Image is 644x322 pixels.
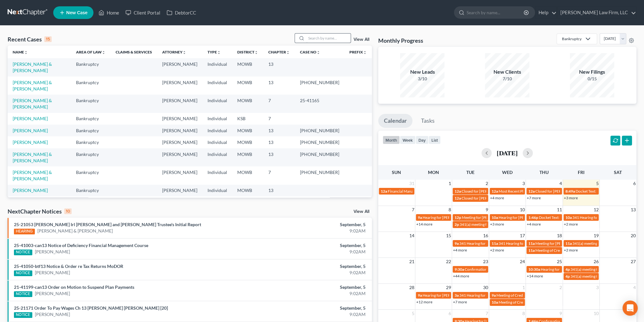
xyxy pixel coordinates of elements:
[71,136,111,148] td: Bankruptcy
[528,248,535,253] span: 11a
[539,215,565,220] span: Docket Text: for
[202,95,232,113] td: Individual
[565,274,570,279] span: 4p
[14,270,32,276] div: NOTICE
[578,170,584,175] span: Fri
[416,222,432,226] a: +14 more
[565,215,572,220] span: 10a
[633,180,636,187] span: 6
[157,77,202,95] td: [PERSON_NAME]
[411,310,415,317] span: 5
[232,196,263,208] td: MOWB
[499,215,548,220] span: Hearing for [PERSON_NAME]
[455,267,464,272] span: 9:30a
[14,291,32,297] div: NOTICE
[445,232,452,239] span: 15
[460,222,521,227] span: 341(a) meeting for [PERSON_NAME]
[122,7,163,18] a: Client Portal
[455,293,459,298] span: 3a
[354,37,369,42] a: View All
[519,258,526,265] span: 24
[492,241,498,246] span: 11a
[462,215,512,220] span: Meeting for [PERSON_NAME]
[423,215,472,220] span: Hearing for [PERSON_NAME]
[596,284,599,291] span: 3
[499,300,569,305] span: Meeting of Creditors for [PERSON_NAME]
[71,58,111,76] td: Bankruptcy
[557,7,636,18] a: [PERSON_NAME] Law Firm, LLC
[14,312,32,318] div: NOTICE
[202,185,232,196] td: Individual
[416,300,432,304] a: +12 more
[519,232,526,239] span: 17
[455,241,459,246] span: 9a
[459,293,550,298] span: 341 Hearing for [PERSON_NAME] & [PERSON_NAME]
[485,180,489,187] span: 2
[527,274,543,278] a: +14 more
[157,95,202,113] td: [PERSON_NAME]
[485,76,529,82] div: 7/10
[596,180,599,187] span: 5
[497,150,518,156] h2: [DATE]
[71,185,111,196] td: Bankruptcy
[428,170,439,175] span: Mon
[13,98,52,109] a: [PERSON_NAME] & [PERSON_NAME]
[541,267,590,272] span: Hearing for [PERSON_NAME]
[13,152,52,163] a: [PERSON_NAME] & [PERSON_NAME]
[572,241,634,246] span: 341(a) meeting for [PERSON_NAME]
[263,95,295,113] td: 7
[528,189,535,194] span: 12a
[35,249,70,255] a: [PERSON_NAME]
[71,148,111,166] td: Bankruptcy
[466,170,475,175] span: Tue
[354,209,369,214] a: View All
[630,232,636,239] span: 20
[400,76,444,82] div: 3/10
[295,166,344,184] td: [PHONE_NUMBER]
[492,300,498,305] span: 10a
[202,196,232,208] td: Individual
[571,267,632,272] span: 341(a) meeting for [PERSON_NAME]
[455,215,461,220] span: 12p
[232,166,263,184] td: MOWB
[71,77,111,95] td: Bankruptcy
[202,148,232,166] td: Individual
[499,189,587,194] span: Most Recent Plan Confirmation for [PERSON_NAME]
[64,208,72,214] div: 10
[300,50,320,54] a: Case Nounfold_more
[263,185,295,196] td: 13
[232,125,263,136] td: MOWB
[535,248,606,253] span: Meeting of Creditors for [PERSON_NAME]
[182,51,186,54] i: unfold_more
[232,58,263,76] td: MOWB
[252,221,366,228] div: September, 5
[71,196,111,208] td: Bankruptcy
[576,189,632,194] span: Docket Text: for [PERSON_NAME]
[268,50,290,54] a: Chapterunfold_more
[556,232,563,239] span: 18
[295,125,344,136] td: [PHONE_NUMBER]
[252,269,366,276] div: 9:02AM
[492,293,496,298] span: 9a
[13,61,52,73] a: [PERSON_NAME] & [PERSON_NAME]
[383,136,400,144] button: month
[102,51,105,54] i: unfold_more
[593,310,599,317] span: 10
[157,166,202,184] td: [PERSON_NAME]
[527,222,541,226] a: +4 more
[614,170,622,175] span: Sat
[499,241,555,246] span: 341 Hearing for [PERSON_NAME]
[157,136,202,148] td: [PERSON_NAME]
[44,36,52,42] div: 15
[13,188,48,193] a: [PERSON_NAME]
[535,189,583,194] span: Closed for [PERSON_NAME]
[482,258,489,265] span: 23
[409,232,415,239] span: 14
[522,284,526,291] span: 1
[263,77,295,95] td: 13
[157,148,202,166] td: [PERSON_NAME]
[111,46,157,58] th: Claims & Services
[418,293,422,298] span: 9a
[252,311,366,318] div: 9:02AM
[381,189,387,194] span: 12a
